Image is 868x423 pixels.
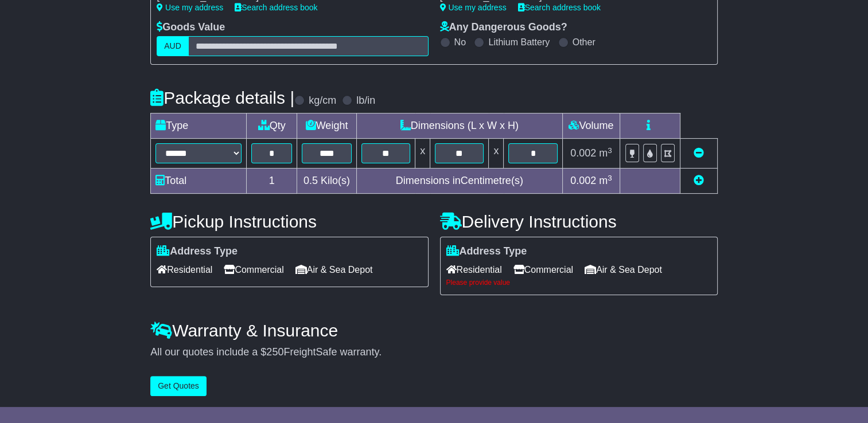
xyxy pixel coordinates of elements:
td: x [415,139,430,169]
label: Other [573,37,595,48]
label: Address Type [157,245,238,258]
button: Get Quotes [150,376,207,396]
label: Address Type [446,245,527,258]
div: Please provide value [446,279,711,287]
a: Use my address [440,3,507,12]
a: Add new item [694,175,704,186]
a: Search address book [235,3,317,12]
td: Dimensions in Centimetre(s) [356,169,562,194]
h4: Delivery Instructions [440,212,718,231]
span: m [599,175,612,186]
label: lb/in [356,95,375,107]
span: Residential [157,261,212,279]
label: kg/cm [309,95,336,107]
div: All our quotes include a $ FreightSafe warranty. [150,346,718,359]
h4: Warranty & Insurance [150,321,718,340]
span: Commercial [224,261,283,279]
label: No [454,37,466,48]
td: Qty [247,113,297,139]
span: Air & Sea Depot [295,261,373,279]
td: x [489,139,504,169]
span: 250 [266,346,283,358]
td: Kilo(s) [297,169,356,194]
a: Remove this item [694,147,704,159]
td: 1 [247,169,297,194]
label: Any Dangerous Goods? [440,21,567,34]
h4: Package details | [150,88,294,107]
span: 0.002 [570,175,596,186]
label: Goods Value [157,21,225,34]
h4: Pickup Instructions [150,212,428,231]
span: m [599,147,612,159]
span: Air & Sea Depot [585,261,662,279]
a: Search address book [518,3,601,12]
label: Lithium Battery [488,37,550,48]
td: Volume [562,113,620,139]
td: Weight [297,113,356,139]
span: Commercial [513,261,573,279]
td: Type [151,113,247,139]
span: 0.5 [303,175,318,186]
a: Use my address [157,3,223,12]
sup: 3 [608,146,612,155]
span: Residential [446,261,502,279]
sup: 3 [608,174,612,182]
span: 0.002 [570,147,596,159]
td: Total [151,169,247,194]
td: Dimensions (L x W x H) [356,113,562,139]
label: AUD [157,36,189,56]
